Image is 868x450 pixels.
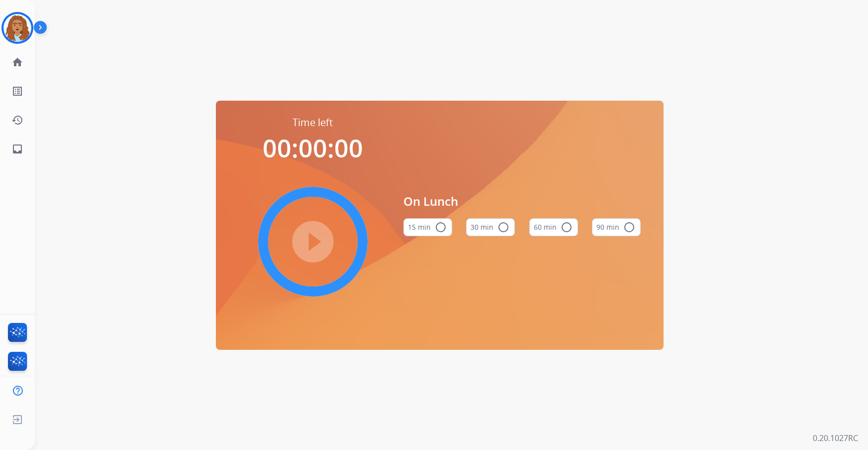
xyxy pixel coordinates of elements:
[497,221,509,233] mat-icon: radio_button_unchecked
[403,192,641,210] span: On Lunch
[11,56,23,68] mat-icon: home
[466,218,515,236] button: 30 min
[813,432,858,444] p: 0.20.1027RC
[561,221,573,233] mat-icon: radio_button_unchecked
[11,143,23,155] mat-icon: inbox
[11,114,23,126] mat-icon: history
[263,131,363,165] span: 00:00:00
[435,221,447,233] mat-icon: radio_button_unchecked
[529,218,578,236] button: 60 min
[592,218,641,236] button: 90 min
[403,218,452,236] button: 15 min
[292,116,333,130] span: Time left
[11,85,23,97] mat-icon: list_alt
[623,221,635,233] mat-icon: radio_button_unchecked
[3,14,31,42] img: avatar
